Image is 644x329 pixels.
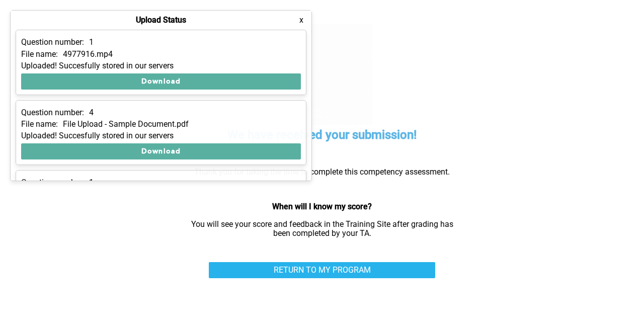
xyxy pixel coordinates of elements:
[89,178,94,187] p: 1
[209,262,435,278] a: RETURN TO MY PROGRAM
[272,24,372,125] img: celebration.7678411f.gif
[21,178,84,187] p: Question number:
[136,16,186,25] h4: Upload Status
[184,168,460,177] p: Thank you for taking the time to complete this competency assessment.
[89,38,94,47] p: 1
[21,61,301,70] div: Uploaded! Succesfully stored in our servers
[21,73,301,90] button: Download
[63,120,189,129] p: File Upload - Sample Document.pdf
[21,50,58,59] p: File name:
[227,127,417,143] h5: We have received your submission!
[21,120,58,129] p: File name:
[21,131,301,140] div: Uploaded! Succesfully stored in our servers
[63,50,113,59] p: 4977916.mp4
[21,143,301,159] button: Download
[21,38,84,47] p: Question number:
[272,202,372,211] strong: When will I know my score?
[89,108,94,117] p: 4
[10,10,99,26] button: Show Uploads
[184,220,460,238] p: You will see your score and feedback in the Training Site after grading has been completed by you...
[296,15,306,25] button: x
[21,108,84,117] p: Question number:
